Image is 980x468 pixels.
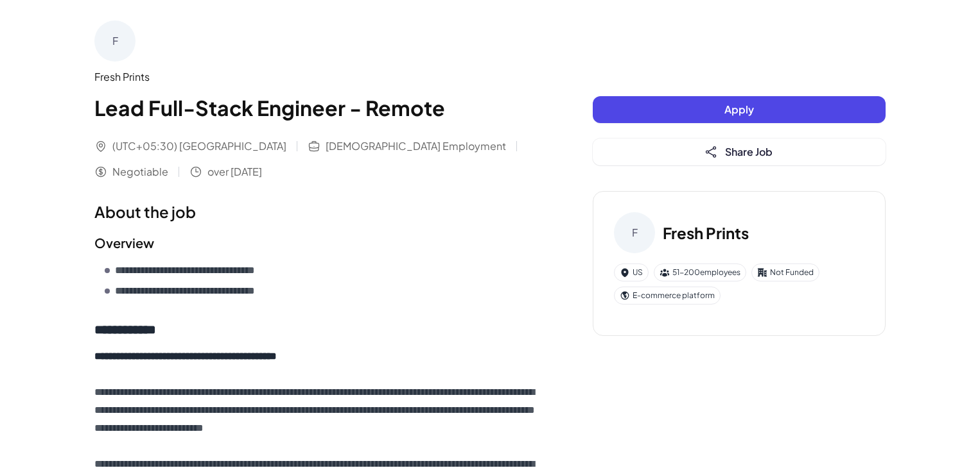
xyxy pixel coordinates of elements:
h3: Fresh Prints [663,221,749,244]
button: Apply [593,96,886,123]
span: over [DATE] [207,164,262,180]
h1: About the job [94,200,541,223]
span: [DEMOGRAPHIC_DATA] Employment [326,138,506,154]
span: Apply [724,103,754,116]
div: F [94,21,136,62]
button: Share Job [593,138,886,165]
div: Not Funded [751,263,819,281]
span: (UTC+05:30) [GEOGRAPHIC_DATA] [112,138,286,154]
div: E-commerce platform [614,287,721,305]
div: US [614,263,649,281]
div: F [614,212,655,253]
span: Negotiable [112,164,168,180]
h1: Lead Full-Stack Engineer - Remote [94,92,541,123]
div: 51-200 employees [654,263,746,281]
div: Fresh Prints [94,69,541,85]
span: Share Job [725,145,773,158]
h2: Overview [94,233,541,253]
